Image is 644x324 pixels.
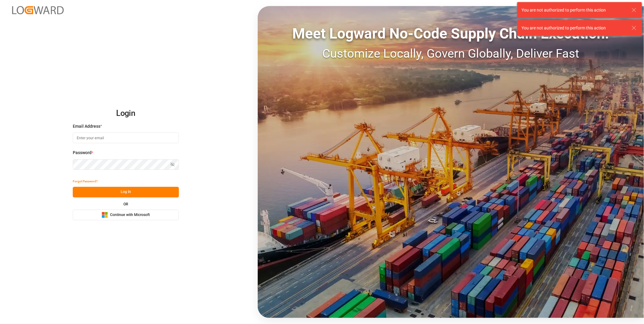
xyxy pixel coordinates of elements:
small: OR [123,202,128,206]
button: Continue with Microsoft [73,210,179,220]
div: Customize Locally, Govern Globally, Deliver Fast [258,45,644,63]
img: Logward_new_orange.png [12,6,64,14]
div: You are not authorized to perform this action [522,7,626,13]
span: Password [73,150,92,156]
button: Forgot Password? [73,176,98,187]
h2: Login [73,104,179,123]
input: Enter your email [73,133,179,143]
div: You are not authorized to perform this action [522,25,626,31]
div: Meet Logward No-Code Supply Chain Execution: [258,23,644,45]
span: Email Address [73,123,100,130]
span: Continue with Microsoft [110,212,150,218]
button: Log In [73,187,179,197]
